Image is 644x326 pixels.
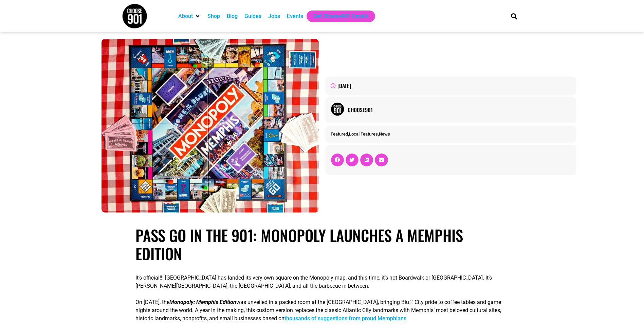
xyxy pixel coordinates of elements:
a: News [379,131,390,137]
div: Share on facebook [331,154,344,166]
div: Share on linkedin [360,154,373,166]
p: It’s official!!! [GEOGRAPHIC_DATA] has landed its very own square on the Monopoly map, and this t... [135,274,508,290]
a: Shop [207,12,220,20]
div: Search [508,11,519,22]
div: Share on email [375,154,388,166]
div: About [175,11,204,22]
p: On [DATE], the was unveiled in a packed room at the [GEOGRAPHIC_DATA], bringing Bluff City pride ... [135,298,508,323]
a: About [178,12,193,20]
a: Jobs [268,12,280,20]
div: Share on twitter [346,154,358,166]
h1: Pass Go in the 901: Monopoly Launches a Memphis Edition [135,226,508,263]
a: Guides [244,12,261,20]
img: Picture of Choose901 [331,102,344,116]
a: Get Choose901 Emails [313,12,368,20]
span: , , [331,131,390,137]
nav: Main nav [175,11,499,22]
a: Events [287,12,303,20]
em: Monopoly: Memphis Edition [169,299,236,305]
a: Choose901 [348,106,571,114]
a: thousands of suggestions from proud Memphians [284,315,406,322]
a: Local Features [349,131,378,137]
a: Featured [331,131,348,137]
time: [DATE] [337,82,351,90]
a: Blog [227,12,238,20]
